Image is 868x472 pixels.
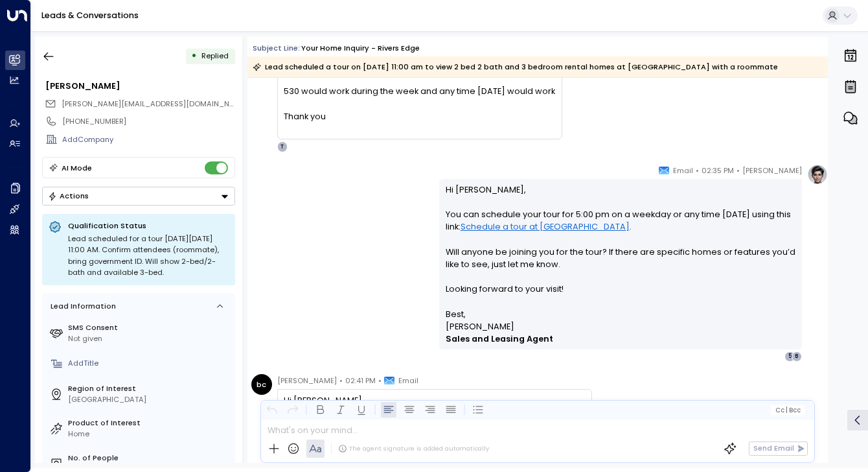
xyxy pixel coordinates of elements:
[277,374,337,387] span: [PERSON_NAME]
[68,358,231,369] div: AddTitle
[68,418,231,429] label: Product of Interest
[339,374,343,387] span: •
[696,164,699,177] span: •
[62,134,234,145] div: AddCompany
[253,60,778,73] div: Lead scheduled a tour on [DATE] 11:00 am to view 2 bed 2 bath and 3 bedroom rental homes at [GEOG...
[446,308,466,320] span: Best,
[285,402,301,418] button: Redo
[68,394,231,405] div: [GEOGRAPHIC_DATA]
[284,60,555,123] div: Hi [PERSON_NAME]
[42,187,235,206] div: Button group with a nested menu
[68,322,231,333] label: SMS Consent
[345,374,376,387] span: 02:41 PM
[68,453,231,464] label: No. of People
[378,374,382,387] span: •
[737,164,740,177] span: •
[62,99,235,110] span: brenda.cranston1992@gmail.com
[45,80,234,92] div: [PERSON_NAME]
[62,116,234,127] div: [PHONE_NUMBER]
[673,164,693,177] span: Email
[68,220,229,231] p: Qualification Status
[62,161,92,174] div: AI Mode
[775,407,801,414] span: Cc Bcc
[68,333,231,344] div: Not given
[284,85,555,97] div: 530 would work during the week and any time [DATE] would work
[68,233,229,279] div: Lead scheduled for a tour [DATE][DATE] 11:00 AM. Confirm attendees (roommate), bring government I...
[784,351,795,362] div: 5
[253,43,300,53] span: Subject Line:
[47,301,116,312] div: Lead Information
[446,183,796,308] p: Hi [PERSON_NAME], You can schedule your tour for 5:00 pm on a weekday or any time [DATE] using th...
[338,444,489,453] div: The agent signature is added automatically
[792,351,802,362] div: B
[446,320,514,333] span: [PERSON_NAME]
[398,374,418,387] span: Email
[48,191,89,200] div: Actions
[264,402,280,418] button: Undo
[41,10,139,21] a: Leads & Conversations
[301,43,420,54] div: Your Home Inquiry - Rivers Edge
[251,374,272,395] div: bc
[42,187,235,206] button: Actions
[68,383,231,394] label: Region of Interest
[284,110,555,123] div: Thank you
[201,51,229,61] span: Replied
[446,333,553,344] strong: Sales and Leasing Agent
[786,407,788,414] span: |
[461,220,630,233] a: Schedule a tour at [GEOGRAPHIC_DATA]
[771,405,805,415] button: Cc|Bcc
[191,47,197,65] div: •
[807,164,828,185] img: profile-logo.png
[742,164,802,177] span: [PERSON_NAME]
[702,164,734,177] span: 02:35 PM
[277,141,288,152] div: T
[68,429,231,440] div: Home
[62,99,247,109] span: [PERSON_NAME][EMAIL_ADDRESS][DOMAIN_NAME]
